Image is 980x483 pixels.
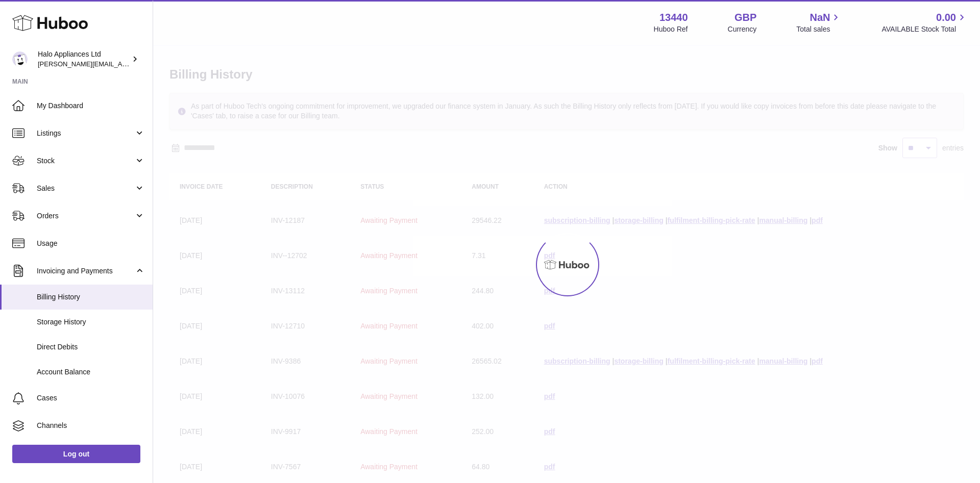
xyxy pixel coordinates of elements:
[796,11,842,34] a: NaN Total sales
[38,49,130,69] div: Halo Appliances Ltd
[37,211,134,221] span: Orders
[37,317,145,327] span: Storage History
[37,156,134,166] span: Stock
[654,24,688,34] div: Huboo Ref
[37,101,145,111] span: My Dashboard
[38,60,205,68] span: [PERSON_NAME][EMAIL_ADDRESS][DOMAIN_NAME]
[37,342,145,352] span: Direct Debits
[37,421,145,430] span: Channels
[796,24,842,34] span: Total sales
[37,393,145,403] span: Cases
[728,24,757,34] div: Currency
[810,11,830,24] span: NaN
[12,52,28,67] img: paul@haloappliances.com
[734,11,756,24] strong: GBP
[881,11,968,34] a: 0.00 AVAILABLE Stock Total
[37,239,145,248] span: Usage
[37,129,134,138] span: Listings
[37,367,145,377] span: Account Balance
[37,292,145,302] span: Billing History
[12,445,140,463] a: Log out
[37,266,134,276] span: Invoicing and Payments
[936,11,956,24] span: 0.00
[881,24,968,34] span: AVAILABLE Stock Total
[659,11,688,24] strong: 13440
[37,184,134,193] span: Sales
